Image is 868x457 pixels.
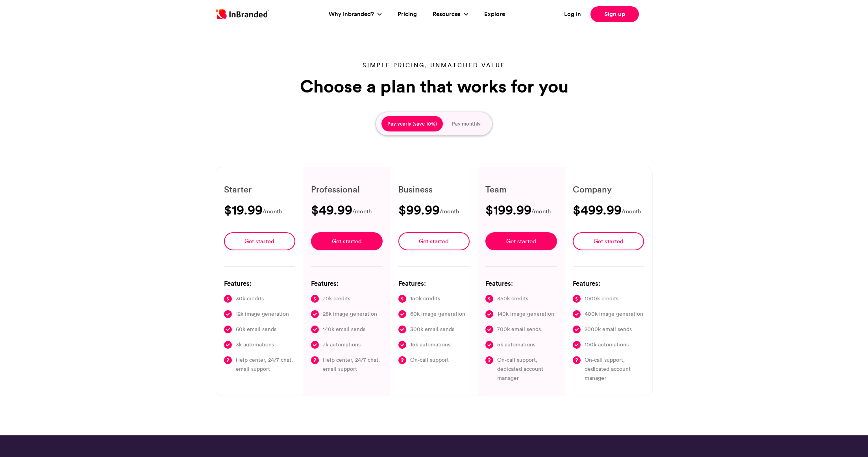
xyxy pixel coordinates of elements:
[323,309,377,318] span: 28k image generation
[224,183,296,196] h6: Starter
[323,294,350,303] span: 70k credits
[263,207,282,216] span: /month
[485,183,557,196] h6: Team
[484,10,505,19] a: Explore
[573,204,622,216] h3: $499.99
[497,309,554,318] span: 140k image generation
[585,309,643,318] span: 400k image generation
[311,204,352,216] h3: $49.99
[485,204,531,216] h3: $199.99
[573,183,644,196] h6: Company
[410,355,449,364] span: On-call support
[585,355,644,383] span: On-call support, dedicated account manager
[485,232,557,250] a: Get started
[398,278,470,288] h6: Features:
[446,116,487,132] button: Pay monthly
[236,325,276,334] span: 60k email sends
[410,309,465,318] span: 60k image generation
[585,325,632,334] span: 2000k email sends
[236,355,296,374] span: Help center, 24/7 chat, email support
[224,278,296,288] h6: Features:
[398,204,440,216] h3: $99.99
[216,9,269,19] img: Inbranded
[323,340,361,349] span: 7k automations
[497,340,535,349] span: 5k automations
[531,207,551,216] span: /month
[398,10,417,19] a: Pricing
[381,116,443,132] button: Pay yearly (save 10%)
[236,294,264,303] span: 30k credits
[311,232,383,250] a: Get started
[485,278,557,288] h6: Features:
[585,294,618,303] span: 1000k credits
[433,10,463,19] a: Resources
[311,183,383,196] h6: Professional
[352,207,372,216] span: /month
[323,325,365,334] span: 140k email sends
[497,294,528,303] span: 350k credits
[573,278,644,288] h6: Features:
[585,340,629,349] span: 100k automations
[323,355,383,374] span: Help center, 24/7 chat, email support
[622,207,641,216] span: /month
[410,325,454,334] span: 300k email sends
[573,232,644,250] a: Get started
[497,325,541,334] span: 700k email sends
[497,355,557,383] span: On-call support, dedicated account manager
[398,232,470,250] a: Get started
[590,6,639,22] a: Sign up
[236,340,274,349] span: 3k automations
[410,294,440,303] span: 150k credits
[224,204,263,216] h3: $19.99
[398,183,470,196] h6: Business
[224,232,296,250] a: Get started
[329,10,376,19] a: Why Inbranded?
[311,278,383,288] h6: Features:
[564,10,581,19] a: Log in
[296,76,572,96] h1: Choose a plan that works for you
[440,207,459,216] span: /month
[410,340,450,349] span: 15k automations
[296,61,572,70] p: Simple pricing, unmatched value
[236,309,289,318] span: 12k image generation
